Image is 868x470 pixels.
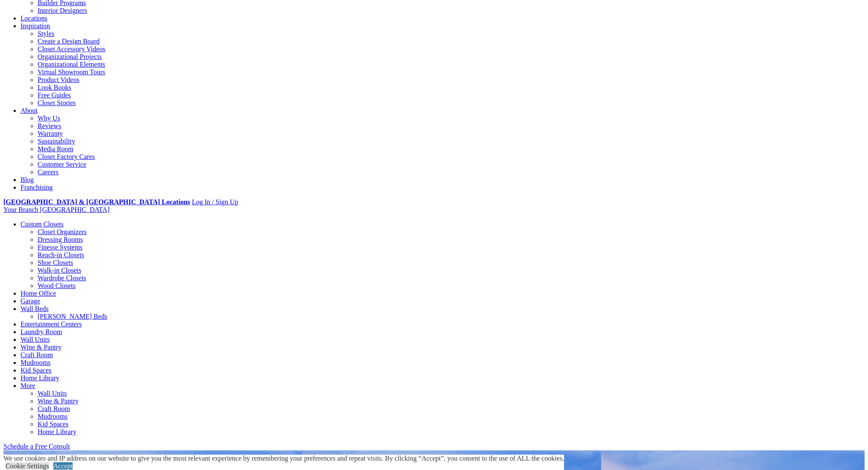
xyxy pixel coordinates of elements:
a: Blog [20,176,34,183]
a: Interior Designers [38,7,87,14]
a: Laundry Room [20,328,62,335]
a: Virtual Showroom Tours [38,68,105,76]
a: Kid Spaces [38,420,68,428]
a: Organizational Elements [38,61,105,68]
a: Organizational Projects [38,53,102,60]
a: More menu text will display only on big screen [20,382,35,389]
a: Why Us [38,115,60,122]
a: Product Videos [38,76,79,83]
a: Kid Spaces [20,367,51,374]
a: Closet Accessory Videos [38,45,105,53]
a: Entertainment Centers [20,320,82,328]
a: Wine & Pantry [38,397,79,405]
a: Closet Stories [38,99,76,106]
a: Wood Closets [38,282,76,289]
a: Styles [38,30,54,37]
a: Home Library [38,428,76,435]
a: Home Library [20,374,59,382]
a: Closet Factory Cares [38,153,95,160]
a: Finesse Systems [38,244,82,251]
a: Accept [53,462,73,470]
a: Wall Units [38,390,67,397]
a: Walk-in Closets [38,267,81,274]
a: Dressing Rooms [38,236,83,243]
a: Mudrooms [20,359,50,366]
a: Inspiration [20,22,50,29]
a: Wall Beds [20,305,49,312]
a: Wine & Pantry [20,344,61,351]
a: Locations [20,15,47,22]
a: Home Office [20,290,56,297]
a: Media Room [38,145,73,153]
a: Your Branch [GEOGRAPHIC_DATA] [3,206,110,213]
a: Wall Units [20,336,50,343]
a: [GEOGRAPHIC_DATA] & [GEOGRAPHIC_DATA] Locations [3,198,190,206]
a: Cookie Settings [6,462,49,470]
a: Closet Organizers [38,228,87,235]
a: Shoe Closets [38,259,73,266]
a: Reviews [38,122,61,129]
a: Wardrobe Closets [38,274,86,282]
a: Customer Service [38,161,86,168]
a: Create a Design Board [38,38,99,45]
a: [PERSON_NAME] Beds [38,313,107,320]
a: Custom Closets [20,220,64,228]
span: [GEOGRAPHIC_DATA] [40,206,109,213]
a: About [20,107,38,114]
a: Sustainability [38,138,75,145]
a: Warranty [38,130,63,137]
a: Schedule a Free Consult (opens a dropdown menu) [3,443,70,450]
div: We use cookies and IP address on our website to give you the most relevant experience by remember... [3,455,564,462]
span: Your Branch [3,206,38,213]
a: Look Books [38,84,71,91]
a: Franchising [20,184,53,191]
a: Reach-in Closets [38,251,84,258]
a: Free Guides [38,91,71,99]
a: Careers [38,168,58,176]
a: Garage [20,297,40,305]
a: Craft Room [38,405,70,412]
a: Craft Room [20,351,53,358]
a: Log In / Sign Up [192,198,238,206]
a: Mudrooms [38,413,67,420]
